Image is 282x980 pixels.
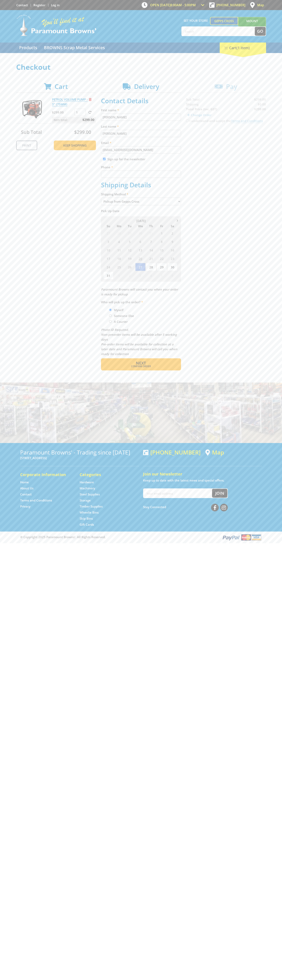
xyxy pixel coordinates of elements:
[135,254,146,263] span: 20
[125,229,135,237] span: 29
[146,254,156,263] span: 21
[80,472,131,477] h5: Categories
[101,171,181,178] input: Please enter your telephone number.
[236,45,250,50] span: (1 item)
[16,141,37,150] a: Print
[112,307,125,313] label: Myself
[125,223,135,229] span: Tu
[167,263,178,271] span: 30
[157,263,167,271] span: 29
[135,223,146,229] span: We
[157,246,167,254] span: 15
[125,271,135,279] span: 2
[52,110,74,115] p: $299.00
[112,312,135,319] label: Someone Else
[103,271,113,279] span: 31
[33,3,45,7] a: Go to the registration page
[114,254,124,263] span: 18
[101,146,181,153] input: Please enter your email address.
[109,320,112,323] input: Please select who will pick up the order.
[125,254,135,263] span: 19
[52,97,88,106] a: PETROL VOLUME PUMP - 3" (75MM)
[125,238,135,246] span: 5
[52,117,96,123] p: Item total:
[80,516,93,521] a: Go to the Skip Bins page
[167,271,178,279] span: 6
[103,254,113,263] span: 17
[101,181,181,189] h2: Shipping Details
[146,223,156,229] span: Th
[167,246,178,254] span: 16
[80,510,99,515] a: Go to the Wheelie Bins page
[212,489,227,498] button: Join
[112,318,129,325] label: A Courier
[220,43,266,53] div: Cart
[167,223,178,229] span: Sa
[125,246,135,254] span: 12
[222,534,262,541] img: PayPal, Mastercard, Visa accepted
[20,492,32,496] a: Go to the Contact page
[143,449,201,456] div: [PHONE_NUMBER]
[135,271,146,279] span: 3
[20,486,33,490] a: Go to the About Us page
[181,17,210,24] span: Set your store
[136,360,146,366] span: Next
[16,63,266,71] h1: Checkout
[101,358,181,370] button: Next Confirm order
[238,17,266,32] a: Mount [PERSON_NAME]
[80,504,103,509] a: Go to the Timber Supplies page
[146,229,156,237] span: 31
[101,209,181,213] label: Pick Up Date
[110,365,172,368] span: Confirm order
[20,449,139,456] h3: Paramount Browns' - Trading since [DATE]
[20,480,29,484] a: Go to the Home page
[135,229,146,237] span: 30
[101,287,178,296] em: Paramount Browns will contact you when your order is ready for pickup
[167,238,178,246] span: 9
[101,328,177,356] em: Photo ID Required. Non-preorder items will be available after 5 working days Pre-order items will...
[51,3,60,7] a: Log in
[101,97,181,105] h2: Contact Details
[167,229,178,237] span: 2
[125,263,135,271] span: 26
[136,219,146,223] span: [DATE]
[20,498,52,503] a: Go to the Terms and Conditions page
[135,238,146,246] span: 6
[16,534,266,541] div: ® Copyright 2025 Paramount Browns'. All Rights Reserved.
[134,82,159,91] span: Delivery
[146,263,156,271] span: 28
[55,82,68,91] span: Cart
[205,449,224,456] a: View a map of Gepps Cross location
[109,309,112,311] input: Please select who will pick up the order.
[101,130,181,137] input: Please enter your last name.
[101,165,181,170] label: Phone
[101,192,181,197] label: Shipping Method
[103,223,113,229] span: Su
[210,17,238,25] a: Gepps Cross
[80,492,100,496] a: Go to the Steel Supplies page
[74,129,91,135] span: $299.00
[103,238,113,246] span: 3
[114,223,124,229] span: Mo
[103,246,113,254] span: 10
[101,114,181,121] input: Please enter your first name.
[143,471,262,477] h5: Join our Newsletter
[80,522,94,527] a: Go to the Gift Cards page
[20,504,30,509] a: Go to the Privacy page
[20,472,72,477] h5: Corporate Information
[16,43,40,53] a: Go to the Products page
[150,3,196,7] span: OPEN [DATE]
[20,456,139,460] p: [STREET_ADDRESS]
[103,263,113,271] span: 24
[157,238,167,246] span: 8
[101,140,181,145] label: Email
[143,502,228,512] div: Stay Connected
[135,263,146,271] span: 27
[80,480,94,484] a: Go to the Hardware page
[114,238,124,246] span: 4
[109,314,112,317] input: Please select who will pick up the order.
[157,229,167,237] span: 1
[144,489,212,498] input: Your email address
[255,27,266,36] button: Go
[170,3,196,7] span: 8:00am - 5:00pm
